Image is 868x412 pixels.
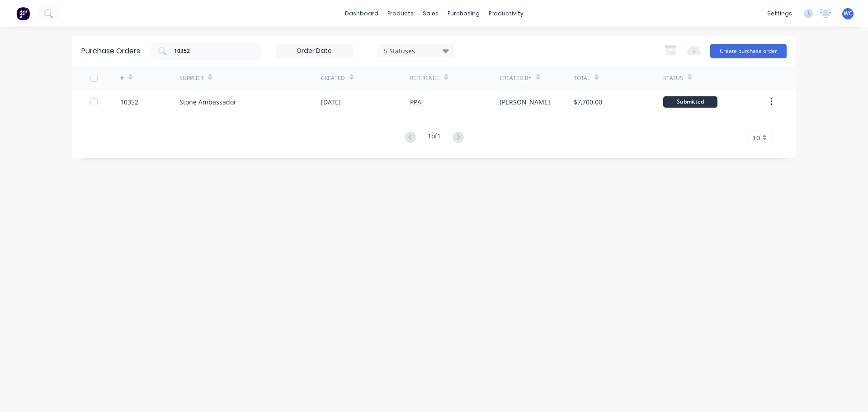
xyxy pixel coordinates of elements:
div: Purchase Orders [81,46,140,57]
div: purchasing [443,7,484,20]
div: Supplier [179,74,203,82]
iframe: Intercom live chat [837,381,859,403]
div: 1 of 1 [428,131,441,144]
div: Submitted [663,96,717,108]
span: 10 [753,133,760,142]
div: 10352 [120,97,138,107]
div: Total [574,74,590,82]
button: Create purchase order [710,44,787,58]
span: WC [844,9,852,18]
div: PPA [410,97,421,107]
div: [DATE] [321,97,341,107]
div: Stone Ambassador [179,97,236,107]
div: $7,700.00 [574,97,602,107]
div: settings [763,7,797,20]
div: products [383,7,418,20]
div: sales [418,7,443,20]
div: # [120,74,124,82]
div: Status [663,74,683,82]
a: dashboard [340,7,383,20]
div: Created By [500,74,532,82]
div: [PERSON_NAME] [500,97,550,107]
div: Created [321,74,345,82]
img: Factory [16,7,30,20]
input: Order Date [276,44,352,58]
div: 5 Statuses [384,46,448,55]
input: Search purchase orders... [173,47,248,56]
div: Reference [410,74,439,82]
div: productivity [484,7,528,20]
